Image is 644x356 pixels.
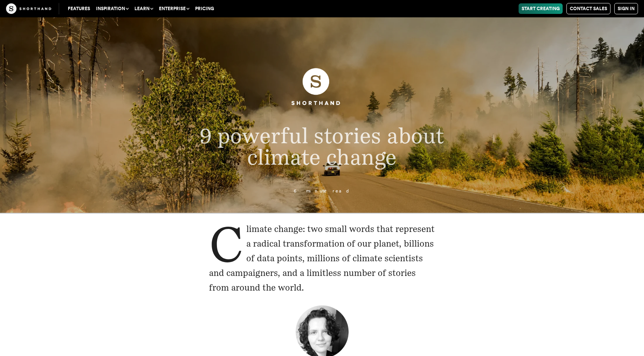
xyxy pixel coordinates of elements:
span: 9 powerful stories about climate change [200,123,444,170]
button: Enterprise [156,3,192,14]
a: Features [65,3,93,14]
p: 6 minute read [139,188,505,193]
a: Start Creating [519,3,563,14]
img: The Craft [6,3,51,14]
button: Inspiration [93,3,131,14]
a: Sign in [614,3,638,14]
a: Contact Sales [566,3,610,14]
a: Pricing [192,3,217,14]
p: Climate change: two small words that represent a radical transformation of our planet, billions o... [209,222,435,295]
button: Learn [131,3,156,14]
